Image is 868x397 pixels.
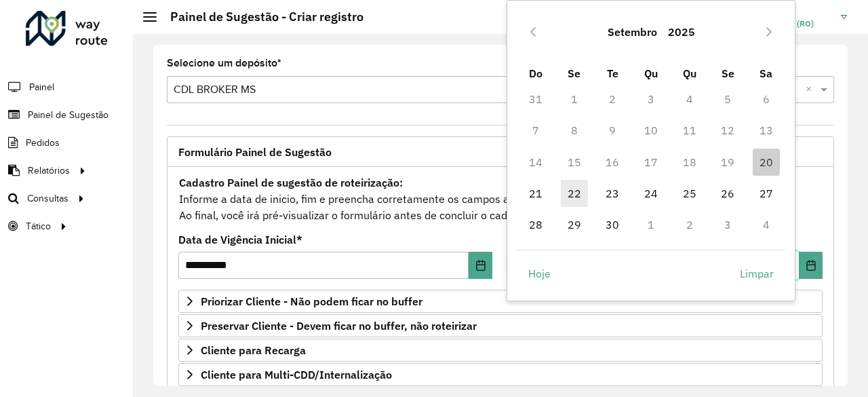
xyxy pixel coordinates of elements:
[683,67,696,80] span: Qu
[747,178,786,209] td: 27
[517,260,562,287] button: Hoje
[178,363,823,386] a: Cliente para Multi-CDD/Internalização
[28,108,108,122] span: Painel de Sugestão
[632,209,671,240] td: 1
[670,115,709,146] td: 11
[728,260,785,287] button: Limpar
[670,147,709,178] td: 18
[26,136,60,150] span: Pedidos
[555,115,593,146] td: 8
[555,209,593,240] td: 29
[178,231,302,248] label: Data de Vigência Inicial
[602,16,663,48] button: Choose Month
[178,174,823,224] div: Informe a data de inicio, fim e preencha corretamente os campos abaixo. Ao final, você irá pré-vi...
[747,147,786,178] td: 20
[632,83,671,115] td: 3
[555,83,593,115] td: 1
[747,83,786,115] td: 6
[201,369,392,380] span: Cliente para Multi-CDD/Internalização
[201,345,306,356] span: Cliente para Recarga
[753,149,780,176] span: 20
[799,252,823,279] button: Choose Date
[27,191,68,206] span: Consultas
[555,147,593,178] td: 15
[632,178,671,209] td: 24
[747,209,786,240] td: 4
[599,211,626,238] span: 30
[201,320,477,331] span: Preservar Cliente - Devem ficar no buffer, não roteirizar
[528,265,551,282] span: Hoje
[593,209,632,240] td: 30
[28,164,70,178] span: Relatórios
[178,339,823,362] a: Cliente para Recarga
[593,115,632,146] td: 9
[806,81,817,98] span: Clear all
[670,178,709,209] td: 25
[753,180,780,207] span: 27
[167,55,281,71] label: Selecione um depósito
[670,209,709,240] td: 2
[607,67,618,80] span: Te
[722,67,734,80] span: Se
[517,178,555,209] td: 21
[676,180,703,207] span: 25
[469,252,492,279] button: Choose Date
[529,67,542,80] span: Do
[522,21,544,43] button: Previous Month
[593,178,632,209] td: 23
[593,83,632,115] td: 2
[740,265,774,282] span: Limpar
[709,209,747,240] td: 3
[178,147,332,157] span: Formulário Painel de Sugestão
[663,16,701,48] button: Choose Year
[568,67,580,80] span: Se
[637,180,665,207] span: 24
[759,67,772,80] span: Sa
[758,21,780,43] button: Next Month
[29,80,54,94] span: Painel
[517,83,555,115] td: 31
[522,211,549,238] span: 28
[709,147,747,178] td: 19
[517,209,555,240] td: 28
[522,180,549,207] span: 21
[178,290,823,313] a: Priorizar Cliente - Não podem ficar no buffer
[157,10,363,24] h2: Painel de Sugestão - Criar registro
[709,178,747,209] td: 26
[599,180,626,207] span: 23
[632,115,671,146] td: 10
[26,219,51,233] span: Tático
[561,180,588,207] span: 22
[179,176,403,189] strong: Cadastro Painel de sugestão de roteirização:
[714,180,741,207] span: 26
[517,147,555,178] td: 14
[593,147,632,178] td: 16
[201,296,422,307] span: Priorizar Cliente - Não podem ficar no buffer
[561,211,588,238] span: 29
[644,67,658,80] span: Qu
[709,115,747,146] td: 12
[178,314,823,337] a: Preservar Cliente - Devem ficar no buffer, não roteirizar
[747,115,786,146] td: 13
[632,147,671,178] td: 17
[709,83,747,115] td: 5
[517,115,555,146] td: 7
[670,83,709,115] td: 4
[555,178,593,209] td: 22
